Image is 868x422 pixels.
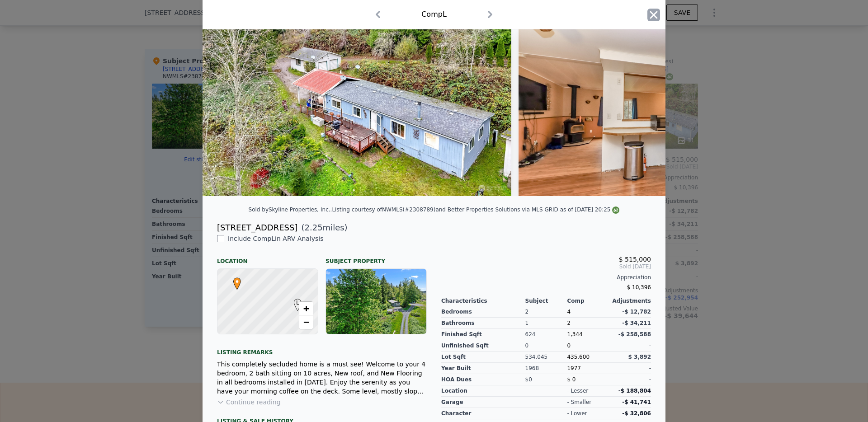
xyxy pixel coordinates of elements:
div: - [609,363,651,374]
div: L [292,299,297,304]
div: Finished Sqft [441,329,525,340]
div: 1968 [525,363,567,374]
span: -$ 12,782 [622,309,651,315]
div: Listing remarks [217,342,427,356]
span: $ 10,396 [627,284,651,291]
span: $ 3,892 [628,354,651,360]
div: Comp [567,297,609,305]
span: 2.25 [305,223,323,232]
span: -$ 258,588 [618,331,651,338]
span: 435,600 [567,354,590,360]
div: Comp L [421,9,447,20]
div: Characteristics [441,297,525,305]
div: - lower [567,410,587,417]
div: Listing courtesy of NWMLS (#2308789) and Better Properties Solutions via MLS GRID as of [DATE] 20:25 [332,206,619,213]
img: Property Img [519,23,779,196]
span: + [303,303,309,314]
span: • [231,275,243,288]
a: Zoom out [299,315,313,329]
div: • [231,277,236,283]
div: HOA Dues [441,374,525,385]
div: character [441,408,525,419]
div: [STREET_ADDRESS] [217,221,297,234]
div: Lot Sqft [441,352,525,363]
span: $ 515,000 [619,256,651,263]
div: Unfinished Sqft [441,340,525,352]
div: - smaller [567,399,591,406]
div: Subject Property [325,250,427,265]
button: Continue reading [217,398,281,407]
span: − [303,316,309,328]
div: Sold by Skyline Properties, Inc. . [249,206,332,213]
span: Sold [DATE] [441,263,651,270]
span: $ 0 [567,376,576,383]
span: 0 [567,342,571,349]
div: Bedrooms [441,306,525,318]
div: location [441,385,525,397]
span: L [292,299,304,307]
div: 2 [525,306,567,318]
img: Property Img [203,23,511,196]
span: ( miles) [297,221,347,234]
span: -$ 32,806 [622,410,651,417]
span: Include Comp L in ARV Analysis [224,235,327,242]
div: 1977 [567,363,609,374]
div: - lesser [567,387,588,394]
div: garage [441,397,525,408]
div: 1 [525,318,567,329]
div: - [609,374,651,385]
img: NWMLS Logo [612,206,619,214]
a: Zoom in [299,302,313,315]
div: 2 [567,318,609,329]
div: $0 [525,374,567,385]
div: Adjustments [609,297,651,305]
div: This completely secluded home is a must see! Welcome to your 4 bedroom, 2 bath sitting on 10 acre... [217,360,427,396]
span: -$ 188,804 [618,388,651,394]
span: -$ 34,211 [622,320,651,326]
div: - [609,340,651,352]
div: 0 [525,340,567,352]
span: -$ 41,741 [622,399,651,405]
span: 1,344 [567,331,582,338]
div: Bathrooms [441,318,525,329]
div: Appreciation [441,274,651,281]
div: Subject [525,297,567,305]
div: 534,045 [525,352,567,363]
div: Location [217,250,318,265]
div: Year Built [441,363,525,374]
div: 624 [525,329,567,340]
span: 4 [567,309,571,315]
